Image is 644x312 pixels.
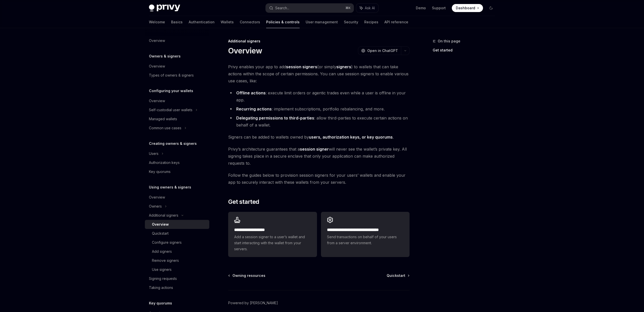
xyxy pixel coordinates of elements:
[228,134,410,141] span: Signers can be added to wallets owned by .
[145,36,209,45] a: Overview
[149,5,180,12] img: dark logo
[149,98,165,104] div: Overview
[266,16,300,28] a: Policies & controls
[365,6,375,11] span: Ask AI
[228,39,410,44] div: Additional signers
[149,300,172,306] h5: Key quorums
[438,38,460,44] span: On this page
[189,16,215,28] a: Authentication
[149,107,192,113] div: Self-custodial user wallets
[149,125,181,131] div: Common use cases
[228,46,262,55] h1: Overview
[327,234,404,246] span: Send transactions on behalf of your users from a server environment.
[149,53,181,59] h5: Owners & signers
[228,89,410,103] li: : execute limit orders or agentic trades even while a user is offline in your app.
[149,212,178,218] div: Additional signers
[456,6,475,11] span: Dashboard
[309,135,393,140] a: users, authorization keys, or key quorums
[367,48,398,53] span: Open in ChatGPT
[149,203,162,209] div: Owners
[344,16,358,28] a: Security
[145,274,209,283] a: Signing requests
[275,5,289,11] div: Search...
[145,247,209,256] a: Add signers
[149,88,193,94] h5: Configuring your wallets
[145,193,209,202] a: Overview
[145,114,209,123] a: Managed wallets
[306,16,338,28] a: User management
[228,114,410,129] li: : allow third-parties to execute certain actions on behalf of a wallet.
[240,16,260,28] a: Connectors
[358,46,401,55] button: Open in ChatGPT
[145,71,209,80] a: Types of owners & signers
[145,220,209,229] a: Overview
[145,238,209,247] a: Configure signers
[149,276,177,282] div: Signing requests
[228,146,410,167] span: Privy’s architecture guarantees that a will never see the wallet’s private key. All signing takes...
[487,4,495,12] button: Toggle dark mode
[149,160,180,166] div: Authorization keys
[145,96,209,105] a: Overview
[145,265,209,274] a: Use signers
[228,172,410,186] span: Follow the guides below to provision session signers for your users’ wallets and enable your app ...
[228,198,259,206] span: Get started
[364,16,378,28] a: Recipes
[152,221,169,227] div: Overview
[228,63,410,84] span: Privy enables your app to add (or simply ) to wallets that can take actions within the scope of c...
[336,64,351,69] strong: signers
[152,267,172,273] div: Use signers
[145,167,209,176] a: Key quorums
[149,16,165,28] a: Welcome
[387,273,405,278] span: Quickstart
[221,16,234,28] a: Wallets
[171,16,183,28] a: Basics
[152,258,179,264] div: Remove signers
[229,273,265,278] a: Owning resources
[300,147,329,152] strong: session signer
[152,230,169,236] div: Quickstart
[149,116,177,122] div: Managed wallets
[228,212,317,257] a: **** **** **** *****Add a session signer to a user’s wallet and start interacting with the wallet...
[145,256,209,265] a: Remove signers
[387,273,409,278] a: Quickstart
[145,62,209,71] a: Overview
[236,115,314,120] strong: Delegating permissions to third-parties
[232,273,265,278] span: Owning resources
[236,106,272,111] strong: Recurring actions
[152,239,182,245] div: Configure signers
[152,248,172,255] div: Add signers
[228,300,278,305] a: Powered by [PERSON_NAME]
[145,283,209,292] a: Taking actions
[149,38,165,44] div: Overview
[149,184,191,190] h5: Using owners & signers
[433,46,499,54] a: Get started
[149,72,194,78] div: Types of owners & signers
[236,90,266,95] strong: Offline actions
[228,105,410,112] li: : implement subscriptions, portfolio rebalancing, and more.
[356,4,378,13] button: Ask AI
[149,169,171,175] div: Key quorums
[416,6,426,11] a: Demo
[149,194,165,200] div: Overview
[145,229,209,238] a: Quickstart
[266,4,354,13] button: Search...⌘K
[345,6,351,10] span: ⌘ K
[149,63,165,69] div: Overview
[384,16,408,28] a: API reference
[234,234,311,252] span: Add a session signer to a user’s wallet and start interacting with the wallet from your servers.
[149,141,197,147] h5: Creating owners & signers
[149,151,158,157] div: Users
[145,158,209,167] a: Authorization keys
[286,64,317,69] strong: session signers
[452,4,483,12] a: Dashboard
[432,6,446,11] a: Support
[149,285,173,291] div: Taking actions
